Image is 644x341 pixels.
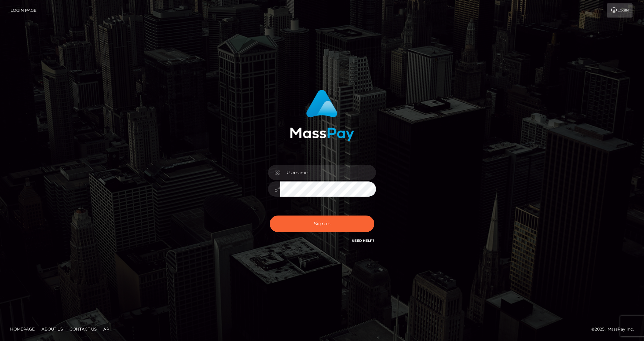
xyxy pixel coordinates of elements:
[67,324,99,334] a: Contact Us
[290,90,354,141] img: MassPay Login
[101,324,113,334] a: API
[607,3,633,18] a: Login
[280,165,376,180] input: Username...
[7,324,37,334] a: Homepage
[39,324,65,334] a: About Us
[591,325,639,333] div: © 2025 , MassPay Inc.
[352,238,374,243] a: Need Help?
[10,3,36,18] a: Login Page
[270,216,374,232] button: Sign in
